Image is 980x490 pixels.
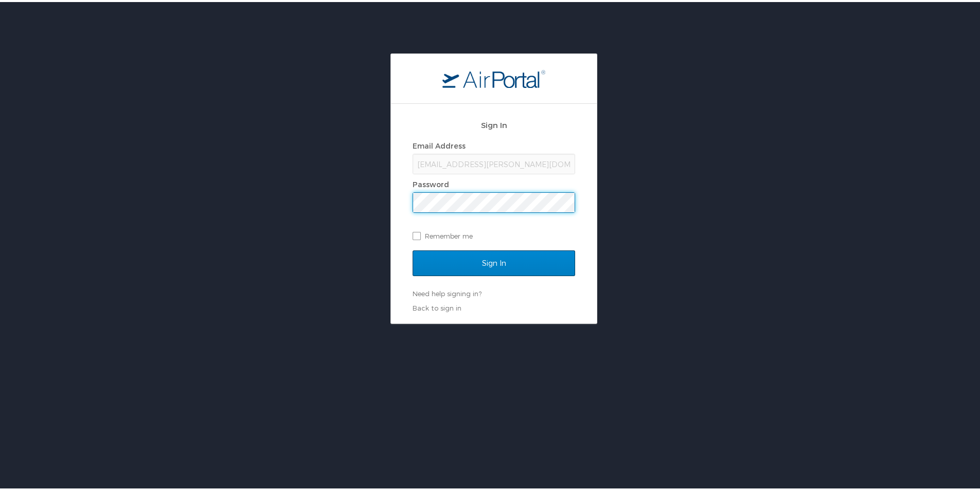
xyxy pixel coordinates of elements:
img: logo [442,67,545,86]
label: Password [413,178,449,187]
label: Remember me [413,226,575,242]
a: Need help signing in? [413,287,482,296]
h2: Sign In [413,117,575,129]
label: Email Address [413,139,466,148]
a: Back to sign in [413,302,461,310]
input: Sign In [413,248,575,274]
